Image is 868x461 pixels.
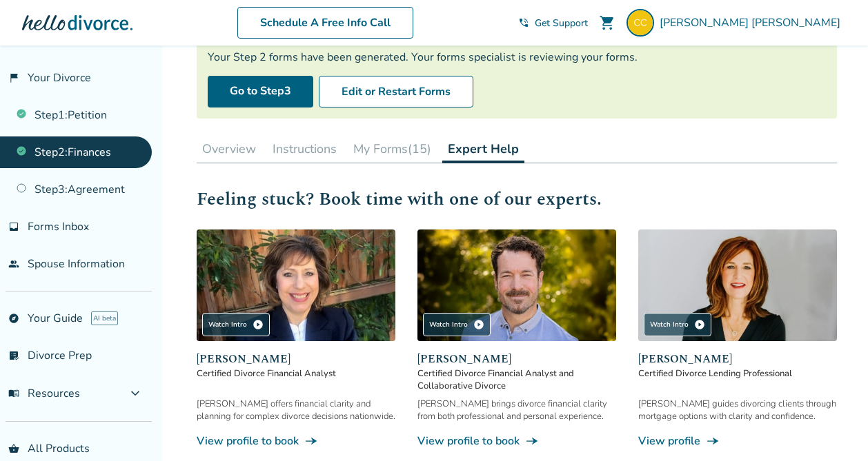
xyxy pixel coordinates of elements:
[304,434,318,448] span: line_end_arrow_notch
[237,7,413,39] a: Schedule A Free Info Call
[91,311,118,325] span: AI beta
[267,135,342,163] button: Instructions
[442,135,524,163] button: Expert Help
[518,17,588,30] a: phone_in_talkGet Support
[417,398,616,422] div: [PERSON_NAME] brings divorce financial clarity from both professional and personal experience.
[8,313,19,324] span: explore
[423,313,491,336] div: Watch Intro
[638,398,837,422] div: [PERSON_NAME] guides divorcing clients through mortgage options with clarity and confidence.
[202,313,270,336] div: Watch Intro
[799,395,868,461] iframe: Chat Widget
[197,135,262,163] button: Overview
[197,367,395,380] span: Certified Divorce Financial Analyst
[197,229,395,341] img: Sandra Giudici
[8,388,19,399] span: menu_book
[638,433,837,449] a: View profileline_end_arrow_notch
[417,229,616,341] img: John Duffy
[638,367,837,380] span: Certified Divorce Lending Professional
[8,386,80,401] span: Resources
[197,433,395,449] a: View profile to bookline_end_arrow_notch
[319,76,473,107] button: Edit or Restart Forms
[197,185,837,213] h2: Feeling stuck? Book time with one of our experts.
[525,434,539,448] span: line_end_arrow_notch
[638,351,837,367] span: [PERSON_NAME]
[638,229,837,341] img: Tami Wollensak
[627,9,654,37] img: checy16@gmail.com
[28,219,89,234] span: Forms Inbox
[417,433,616,449] a: View profile to bookline_end_arrow_notch
[417,367,616,392] span: Certified Divorce Financial Analyst and Collaborative Divorce
[599,14,615,31] span: shopping_cart
[253,319,264,330] span: play_circle
[197,398,395,422] div: [PERSON_NAME] offers financial clarity and planning for complex divorce decisions nationwide.
[197,351,395,367] span: [PERSON_NAME]
[660,15,846,30] span: [PERSON_NAME] [PERSON_NAME]
[706,434,720,448] span: line_end_arrow_notch
[694,319,705,330] span: play_circle
[8,72,19,83] span: flag_2
[8,443,19,454] span: shopping_basket
[8,221,19,232] span: inbox
[127,385,144,402] span: expand_more
[535,17,588,30] span: Get Support
[518,17,529,28] span: phone_in_talk
[417,351,616,367] span: [PERSON_NAME]
[644,313,711,336] div: Watch Intro
[8,258,19,269] span: people
[8,350,19,361] span: list_alt_check
[208,50,826,65] div: Your Step 2 forms have been generated. Your forms specialist is reviewing your forms.
[473,319,484,330] span: play_circle
[208,76,313,107] a: Go to Step3
[348,135,437,163] button: My Forms(15)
